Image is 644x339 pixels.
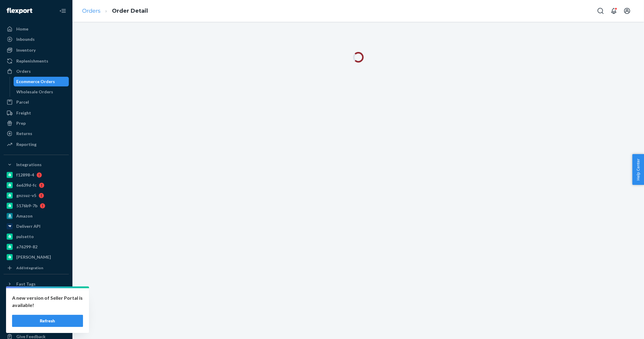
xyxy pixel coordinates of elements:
[4,191,69,200] a: gnzsuz-v5
[16,172,34,178] div: f12898-4
[4,129,69,138] a: Returns
[4,301,69,311] a: Settings
[16,192,36,199] div: gnzsuz-v5
[16,36,35,42] div: Inbounds
[57,5,69,17] button: Close Navigation
[16,162,42,168] div: Integrations
[4,311,69,321] a: Talk to Support
[608,5,620,17] button: Open notifications
[4,45,69,55] a: Inventory
[4,264,69,272] a: Add Integration
[16,47,36,53] div: Inventory
[16,68,31,74] div: Orders
[112,8,148,14] a: Order Detail
[82,8,100,14] a: Orders
[7,8,32,14] img: Flexport logo
[4,180,69,190] a: 6e639d-fc
[4,118,69,128] a: Prep
[4,34,69,44] a: Inbounds
[4,160,69,169] button: Integrations
[621,5,633,17] button: Open account menu
[595,5,607,17] button: Open Search Box
[14,87,69,97] a: Wholesale Orders
[16,141,37,147] div: Reporting
[16,182,37,188] div: 6e639d-fc
[632,154,644,185] button: Help Center
[4,321,69,331] a: Help Center
[16,265,43,270] div: Add Integration
[77,2,153,20] ol: breadcrumbs
[16,110,31,116] div: Freight
[16,26,28,32] div: Home
[16,131,32,137] div: Returns
[12,294,83,309] p: A new version of Seller Portal is available!
[17,89,53,95] div: Wholesale Orders
[17,79,55,85] div: Ecommerce Orders
[16,99,29,105] div: Parcel
[16,203,37,209] div: 5176b9-7b
[16,58,48,64] div: Replenishments
[4,291,69,299] a: Add Fast Tag
[16,223,40,229] div: Deliverr API
[14,77,69,86] a: Ecommerce Orders
[4,201,69,211] a: 5176b9-7b
[4,140,69,149] a: Reporting
[4,108,69,118] a: Freight
[4,24,69,34] a: Home
[4,56,69,66] a: Replenishments
[16,213,33,219] div: Amazon
[4,66,69,76] a: Orders
[4,232,69,241] a: pulsetto
[16,120,26,126] div: Prep
[4,279,69,289] button: Fast Tags
[4,242,69,252] a: a76299-82
[12,315,83,327] button: Refresh
[4,211,69,221] a: Amazon
[4,221,69,231] a: Deliverr API
[16,254,51,260] div: [PERSON_NAME]
[4,170,69,180] a: f12898-4
[16,234,34,240] div: pulsetto
[4,97,69,107] a: Parcel
[16,281,36,287] div: Fast Tags
[4,252,69,262] a: [PERSON_NAME]
[16,244,37,250] div: a76299-82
